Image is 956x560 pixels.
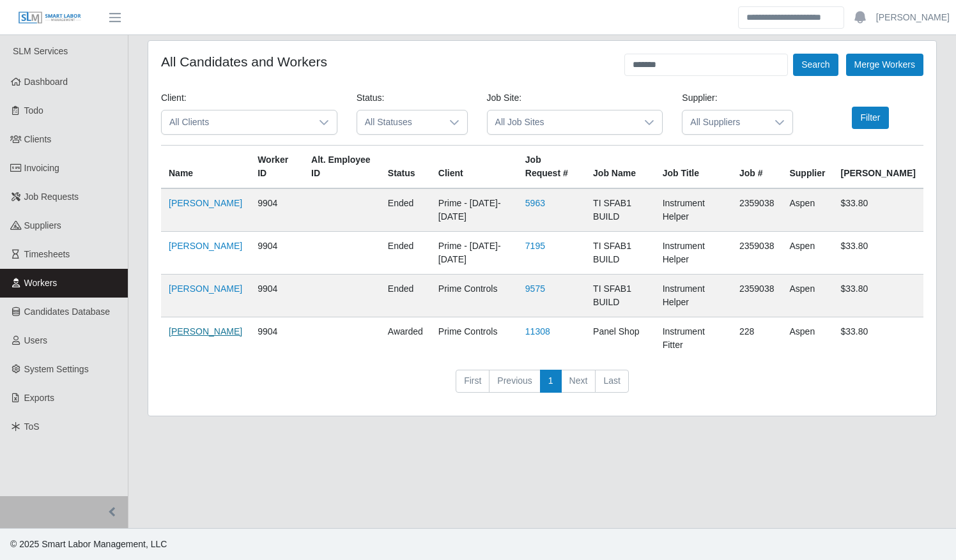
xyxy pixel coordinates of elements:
[380,188,431,232] td: ended
[24,220,61,231] span: Suppliers
[518,146,585,189] th: Job Request #
[357,110,442,134] span: All Statuses
[161,91,187,105] label: Client:
[304,146,380,189] th: Alt. Employee ID
[380,146,431,189] th: Status
[10,539,167,549] span: © 2025 Smart Labor Management, LLC
[540,370,562,393] a: 1
[782,275,833,317] td: Aspen
[782,232,833,275] td: Aspen
[782,317,833,360] td: Aspen
[585,146,655,189] th: Job Name
[380,232,431,275] td: ended
[24,105,43,116] span: Todo
[782,146,833,189] th: Supplier
[24,421,40,432] span: ToS
[431,188,518,232] td: Prime - [DATE]-[DATE]
[161,146,250,189] th: Name
[585,317,655,360] td: Panel Shop
[655,188,732,232] td: Instrument Helper
[431,146,518,189] th: Client
[250,146,304,189] th: Worker ID
[732,188,782,232] td: 2359038
[13,46,68,56] span: SLM Services
[833,188,923,232] td: $33.80
[24,306,111,317] span: Candidates Database
[525,326,550,337] a: 11308
[732,317,782,360] td: 228
[833,317,923,360] td: $33.80
[655,275,732,317] td: Instrument Helper
[24,249,70,259] span: Timesheets
[250,317,304,360] td: 9904
[782,188,833,232] td: Aspen
[24,192,79,202] span: Job Requests
[161,54,327,70] h4: All Candidates and Workers
[525,284,545,294] a: 9575
[655,232,732,275] td: Instrument Helper
[357,91,385,105] label: Status:
[24,393,54,403] span: Exports
[169,198,242,208] a: [PERSON_NAME]
[250,275,304,317] td: 9904
[585,275,655,317] td: TI SFAB1 BUILD
[18,11,82,25] img: SLM Logo
[732,232,782,275] td: 2359038
[655,146,732,189] th: Job Title
[846,54,923,76] button: Merge Workers
[431,232,518,275] td: Prime - [DATE]-[DATE]
[833,232,923,275] td: $33.80
[585,188,655,232] td: TI SFAB1 BUILD
[250,232,304,275] td: 9904
[488,110,637,134] span: All Job Sites
[169,326,242,337] a: [PERSON_NAME]
[732,275,782,317] td: 2359038
[655,317,732,360] td: Instrument Fitter
[161,370,923,403] nav: pagination
[24,163,59,173] span: Invoicing
[24,364,89,374] span: System Settings
[380,275,431,317] td: ended
[250,188,304,232] td: 9904
[431,275,518,317] td: Prime Controls
[585,232,655,275] td: TI SFAB1 BUILD
[169,284,242,294] a: [PERSON_NAME]
[24,134,52,144] span: Clients
[525,198,545,208] a: 5963
[876,11,950,24] a: [PERSON_NAME]
[431,317,518,360] td: Prime Controls
[738,6,844,29] input: Search
[380,317,431,360] td: awarded
[793,54,838,76] button: Search
[682,91,717,105] label: Supplier:
[682,110,767,134] span: All Suppliers
[487,91,521,105] label: Job Site:
[162,110,311,134] span: All Clients
[732,146,782,189] th: Job #
[852,107,888,129] button: Filter
[24,77,68,87] span: Dashboard
[833,275,923,317] td: $33.80
[24,278,58,288] span: Workers
[833,146,923,189] th: [PERSON_NAME]
[24,335,48,345] span: Users
[169,241,242,251] a: [PERSON_NAME]
[525,241,545,251] a: 7195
